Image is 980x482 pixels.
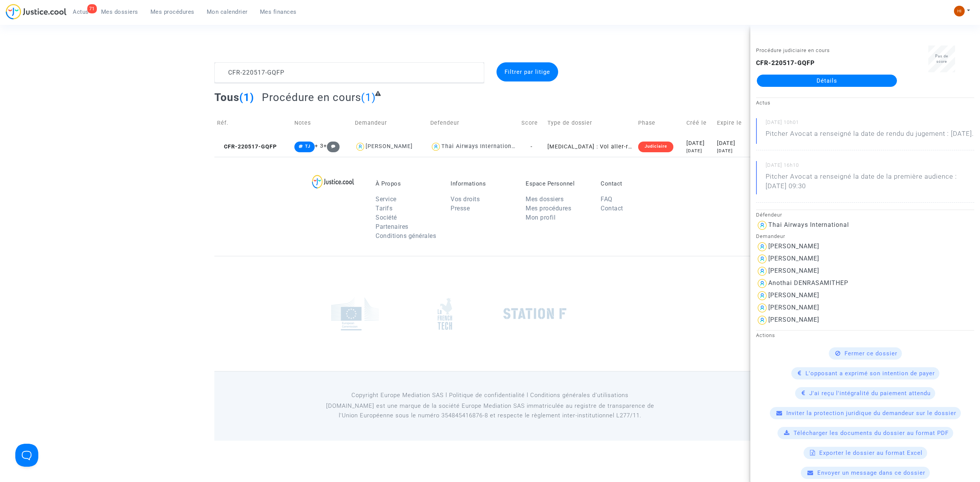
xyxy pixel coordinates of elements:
p: Espace Personnel [526,180,589,187]
div: [PERSON_NAME] [768,267,819,274]
p: [DOMAIN_NAME] est une marque de la société Europe Mediation SAS immatriculée au registre de tr... [316,401,665,420]
td: Score [519,109,545,137]
span: (1) [239,91,254,104]
small: Demandeur [756,233,785,239]
small: Actions [756,332,775,338]
p: Informations [451,180,514,187]
div: [PERSON_NAME] [768,304,819,311]
img: icon-user.svg [756,253,768,265]
a: Mes dossiers [95,6,144,18]
a: Mon calendrier [201,6,254,18]
a: FAQ [601,195,612,203]
span: CFR-220517-GQFP [217,143,277,150]
a: Mes procédures [144,6,201,18]
div: [DATE] [717,148,748,154]
a: Mon profil [526,214,555,221]
img: french_tech.png [438,298,452,330]
div: [PERSON_NAME] [768,291,819,299]
small: [DATE] 16h10 [766,162,974,172]
span: Mes dossiers [101,8,138,15]
span: Télécharger les documents du dossier au format PDF [794,430,949,436]
span: + 3 [315,143,323,149]
a: Partenaires [376,223,408,230]
img: icon-user.svg [756,265,768,277]
a: Tarifs [376,205,392,212]
td: Demandeur [352,109,428,137]
small: Actus [756,100,771,106]
div: Thai Airways International [441,143,517,150]
span: L'opposant a exprimé son intention de payer [805,370,935,377]
span: Tous [214,91,239,104]
td: Phase [635,109,683,137]
a: Société [376,214,397,221]
p: Pitcher Avocat a renseigné la date de rendu du jugement : [DATE]. [766,129,974,142]
a: Mes procédures [526,205,571,212]
div: [PERSON_NAME] [768,243,819,250]
a: Vos droits [451,195,480,203]
b: CFR-220517-GQFP [756,59,815,67]
a: Mes dossiers [526,195,563,203]
span: + [323,143,340,149]
img: icon-user.svg [756,219,768,231]
img: icon-user.svg [756,314,768,326]
img: icon-user.svg [756,290,768,302]
small: Défendeur [756,212,782,218]
img: jc-logo.svg [6,4,67,20]
iframe: Help Scout Beacon - Open [15,444,38,467]
div: Anothai DENRASAMITHEP [768,279,848,287]
td: Defendeur [428,109,519,137]
td: [MEDICAL_DATA] : Vol aller-retour annulé [545,137,636,157]
img: logo-lg.svg [312,175,354,189]
img: stationf.png [503,308,567,319]
span: Fermer ce dossier [844,350,897,357]
div: Thai Airways International [768,221,849,228]
img: icon-user.svg [355,141,366,152]
span: J'ai reçu l'intégralité du paiement attendu [809,390,931,397]
td: Réf. [214,109,292,137]
a: Contact [601,205,623,212]
p: Pitcher Avocat a renseigné la date de la première audience : [DATE] 09:30 [766,172,974,195]
p: À Propos [376,180,439,187]
img: icon-user.svg [756,277,768,290]
p: Copyright Europe Mediation SAS l Politique de confidentialité l Conditions générales d’utilisa... [316,391,665,400]
span: Mes finances [260,8,297,15]
span: (1) [361,91,376,104]
div: Judiciaire [638,142,673,152]
span: - [531,143,532,150]
span: Actus [73,8,89,15]
span: Mes procédures [150,8,194,15]
img: fc99b196863ffcca57bb8fe2645aafd9 [954,6,965,16]
div: 71 [87,4,97,13]
a: 71Actus [67,6,95,18]
span: TJ [305,144,310,149]
td: Créé le [684,109,714,137]
td: Notes [292,109,352,137]
td: Expire le [714,109,750,137]
td: Type de dossier [545,109,636,137]
div: [DATE] [686,148,712,154]
small: Procédure judiciaire en cours [756,47,830,53]
div: [PERSON_NAME] [366,143,413,150]
span: Filtrer par litige [505,68,550,75]
a: Conditions générales [376,232,436,239]
small: [DATE] 10h01 [766,119,974,129]
img: icon-user.svg [756,302,768,314]
a: Presse [451,205,470,212]
div: [DATE] [717,139,748,148]
span: Pas de score [935,54,948,64]
p: Contact [601,180,664,187]
a: Mes finances [254,6,303,18]
div: [DATE] [686,139,712,148]
img: europe_commision.png [331,297,379,331]
a: Détails [757,75,897,87]
img: icon-user.svg [430,141,441,152]
div: [PERSON_NAME] [768,316,819,323]
span: Procédure en cours [262,91,361,104]
span: Mon calendrier [207,8,248,15]
span: Inviter la protection juridique du demandeur sur le dossier [786,410,956,417]
img: icon-user.svg [756,241,768,253]
div: [PERSON_NAME] [768,255,819,262]
a: Service [376,195,397,203]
